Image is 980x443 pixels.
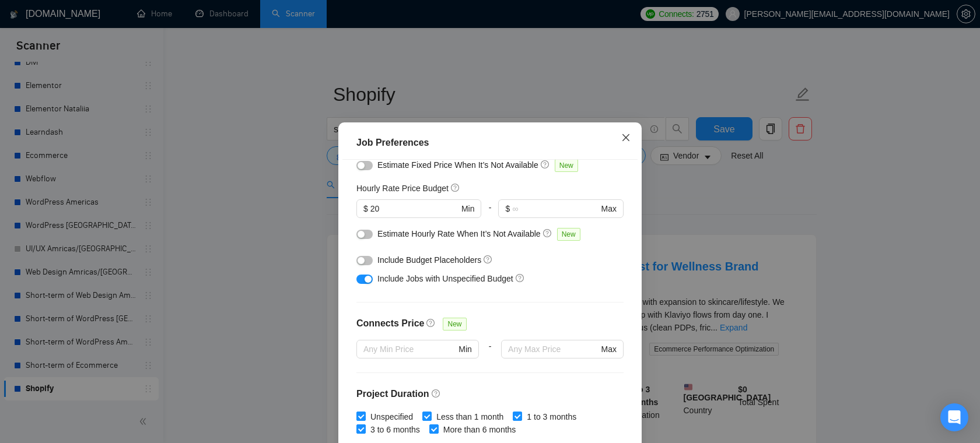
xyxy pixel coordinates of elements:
[459,343,472,356] span: Min
[522,410,581,423] span: 1 to 3 months
[377,274,513,283] span: Include Jobs with Unspecified Budget
[432,410,508,423] span: Less than 1 month
[601,343,617,356] span: Max
[366,423,425,436] span: 3 to 6 months
[543,228,552,238] span: question-circle
[557,228,580,241] span: New
[481,199,498,227] div: -
[451,183,460,192] span: question-circle
[479,340,501,372] div: -
[377,160,538,170] span: Estimate Fixed Price When It’s Not Available
[439,423,521,436] span: More than 6 months
[377,229,541,238] span: Estimate Hourly Rate When It’s Not Available
[432,389,441,398] span: question-circle
[366,410,418,423] span: Unspecified
[516,273,525,283] span: question-circle
[621,133,631,142] span: close
[940,403,968,431] div: Open Intercom Messenger
[363,343,456,356] input: Any Min Price
[541,160,550,169] span: question-circle
[370,202,459,215] input: 0
[356,182,449,195] h5: Hourly Rate Price Budget
[601,202,617,215] span: Max
[443,318,466,331] span: New
[356,387,624,401] h4: Project Duration
[461,202,475,215] span: Min
[610,122,642,154] button: Close
[377,255,481,265] span: Include Budget Placeholders
[512,202,598,215] input: ∞
[484,255,493,264] span: question-circle
[508,343,598,356] input: Any Max Price
[356,136,624,150] div: Job Preferences
[505,202,510,215] span: $
[555,159,578,172] span: New
[363,202,368,215] span: $
[426,318,436,328] span: question-circle
[356,317,424,331] h4: Connects Price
